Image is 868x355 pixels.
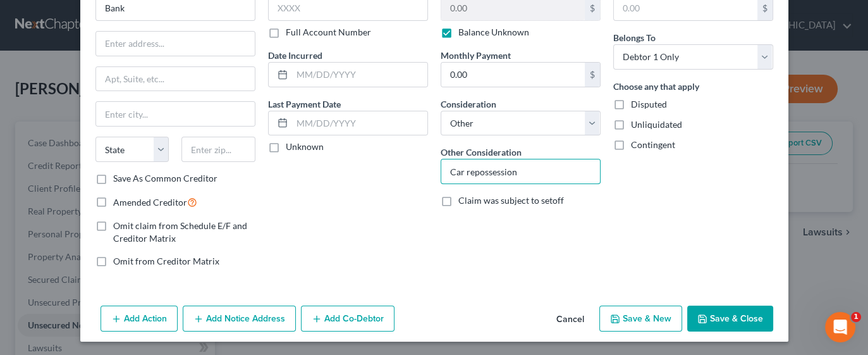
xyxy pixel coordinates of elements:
[585,63,600,87] div: $
[631,119,682,130] span: Unliquidated
[441,49,511,62] label: Monthly Payment
[292,111,427,135] input: MM/DD/YYYY
[113,220,247,244] span: Omit claim from Schedule E/F and Creditor Matrix
[113,256,219,266] span: Omit from Creditor Matrix
[599,306,682,332] button: Save & New
[825,312,855,342] iframe: Intercom live chat
[113,172,217,185] label: Save As Common Creditor
[458,195,564,206] span: Claim was subject to setoff
[113,197,187,208] span: Amended Creditor
[268,49,322,62] label: Date Incurred
[546,307,594,332] button: Cancel
[613,80,699,93] label: Choose any that apply
[96,102,255,126] input: Enter city...
[631,139,675,150] span: Contingent
[441,146,522,159] label: Other Consideration
[458,26,529,39] label: Balance Unknown
[441,97,496,111] label: Consideration
[286,26,371,39] label: Full Account Number
[851,312,861,322] span: 1
[181,137,255,162] input: Enter zip...
[441,159,600,184] input: Specify...
[687,306,773,332] button: Save & Close
[268,97,341,111] label: Last Payment Date
[101,306,178,332] button: Add Action
[613,32,656,43] span: Belongs To
[631,99,667,109] span: Disputed
[301,306,394,332] button: Add Co-Debtor
[292,63,427,87] input: MM/DD/YYYY
[183,306,296,332] button: Add Notice Address
[96,32,255,56] input: Enter address...
[286,140,324,153] label: Unknown
[441,63,585,87] input: 0.00
[96,67,255,91] input: Apt, Suite, etc...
